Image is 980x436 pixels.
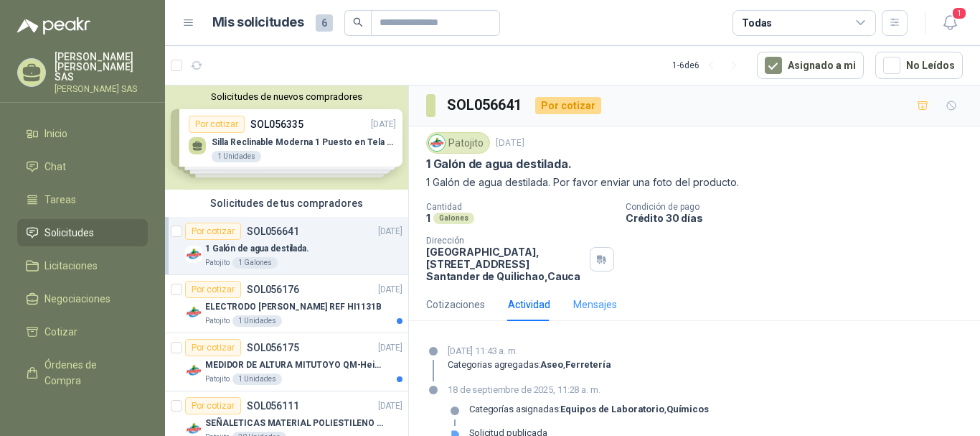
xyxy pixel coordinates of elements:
[205,300,382,314] p: ELECTRODO [PERSON_NAME] REF HI1131B
[426,202,614,212] p: Cantidad
[44,357,134,389] span: Órdenes de Compra
[171,91,402,102] button: Solicitudes de nuevos compradores
[426,297,485,312] div: Cotizaciones
[426,236,584,246] p: Dirección
[666,404,709,414] strong: Químicos
[757,52,864,79] button: Asignado a mi
[626,202,974,212] p: Condición de pago
[165,190,408,217] div: Solicitudes de tus compradores
[17,318,148,345] a: Cotizar
[540,359,563,370] strong: Aseo
[951,6,967,20] span: 1
[232,374,282,385] div: 1 Unidades
[426,212,430,224] p: 1
[17,17,90,34] img: Logo peakr
[17,153,148,180] a: Chat
[17,219,148,246] a: Solicitudes
[742,15,772,31] div: Todas
[44,126,67,142] span: Inicio
[937,10,963,36] button: 1
[378,283,402,297] p: [DATE]
[433,213,474,224] div: Galones
[247,401,299,411] p: SOL056111
[448,383,709,397] p: 18 de septiembre de 2025, 11:28 a. m.
[426,175,963,190] p: 1 Galón de agua destilada. Por favor enviar una foto del producto.
[44,258,98,274] span: Licitaciones
[55,85,148,93] p: [PERSON_NAME] SAS
[573,297,617,312] div: Mensajes
[247,284,299,294] p: SOL056176
[448,359,611,371] p: Categorias agregadas: ,
[205,315,230,327] p: Patojito
[429,135,445,151] img: Company Logo
[185,339,241,356] div: Por cotizar
[353,17,363,27] span: search
[44,324,77,340] span: Cotizar
[426,132,490,154] div: Patojito
[672,54,745,77] div: 1 - 6 de 6
[212,12,304,33] h1: Mis solicitudes
[378,399,402,413] p: [DATE]
[44,291,110,307] span: Negociaciones
[165,333,408,391] a: Por cotizarSOL056175[DATE] Company LogoMEDIDOR DE ALTURA MITUTOYO QM-Height 518-245Patojito1 Unid...
[205,358,384,372] p: MEDIDOR DE ALTURA MITUTOYO QM-Height 518-245
[508,297,550,312] div: Actividad
[426,157,571,172] p: 1 Galón de agua destilada.
[626,212,974,224] p: Crédito 30 días
[185,246,202,263] img: Company Logo
[165,275,408,333] a: Por cotizarSOL056176[DATE] Company LogoELECTRODO [PERSON_NAME] REF HI1131BPatojito1 Unidades
[469,404,709,415] p: Categorías asignadas: ,
[17,186,148,213] a: Tareas
[378,341,402,355] p: [DATE]
[232,315,282,327] div: 1 Unidades
[17,285,148,312] a: Negociaciones
[205,417,384,430] p: SEÑALETICAS MATERIAL POLIESTILENO CON VINILO LAMINADO CALIBRE 60
[316,14,333,32] span: 6
[247,343,299,353] p: SOL056175
[165,217,408,275] a: Por cotizarSOL056641[DATE] Company Logo1 Galón de agua destilada.Patojito1 Galones
[185,304,202,321] img: Company Logo
[44,192,76,208] span: Tareas
[447,94,524,116] h3: SOL056641
[247,226,299,236] p: SOL056641
[44,225,94,241] span: Solicitudes
[875,52,963,79] button: No Leídos
[448,344,611,358] p: [DATE] 11:43 a. m.
[565,359,611,370] strong: Ferretería
[185,397,241,414] div: Por cotizar
[205,257,230,269] p: Patojito
[426,246,584,282] p: [GEOGRAPHIC_DATA], [STREET_ADDRESS] Santander de Quilichao , Cauca
[17,120,148,147] a: Inicio
[44,159,66,175] span: Chat
[55,52,148,82] p: [PERSON_NAME] [PERSON_NAME] SAS
[17,252,148,279] a: Licitaciones
[185,281,241,298] div: Por cotizar
[17,400,148,427] a: Remisiones
[205,374,230,385] p: Patojito
[205,242,309,256] p: 1 Galón de agua destilada.
[232,257,278,269] div: 1 Galones
[496,136,524,150] p: [DATE]
[535,97,601,114] div: Por cotizar
[378,225,402,238] p: [DATE]
[185,362,202,379] img: Company Logo
[17,351,148,394] a: Órdenes de Compra
[165,85,408,190] div: Solicitudes de nuevos compradoresPor cotizarSOL056335[DATE] Silla Reclinable Moderna 1 Puesto en ...
[185,223,241,240] div: Por cotizar
[560,404,664,414] strong: Equipos de Laboratorio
